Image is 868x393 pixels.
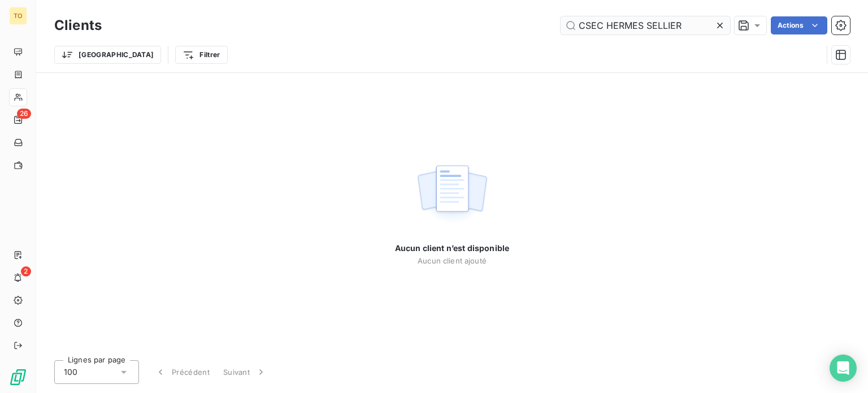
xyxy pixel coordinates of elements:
[64,366,77,378] span: 100
[175,46,227,64] button: Filtrer
[416,159,488,229] img: empty state
[21,266,31,277] span: 2
[54,15,102,36] h3: Clients
[561,16,730,34] input: Rechercher
[9,7,27,25] div: TO
[830,355,857,382] div: Open Intercom Messenger
[771,16,827,34] button: Actions
[17,109,31,119] span: 26
[54,46,161,64] button: [GEOGRAPHIC_DATA]
[418,256,487,265] span: Aucun client ajouté
[9,368,27,386] img: Logo LeanPay
[148,360,216,384] button: Précédent
[395,243,509,254] span: Aucun client n’est disponible
[216,360,274,384] button: Suivant
[9,111,27,129] a: 26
